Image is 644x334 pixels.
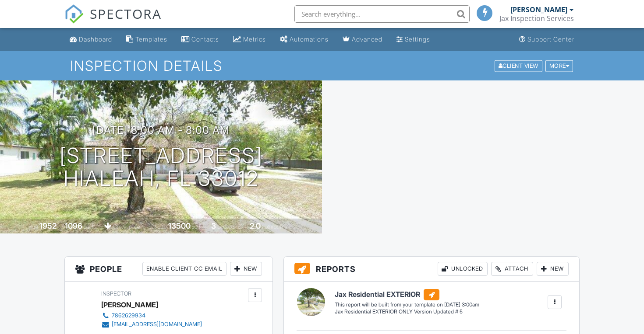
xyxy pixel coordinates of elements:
div: [PERSON_NAME] [101,298,158,311]
input: Search everything... [294,5,470,23]
div: 1096 [65,221,82,230]
span: SPECTORA [90,4,162,23]
div: Metrics [243,35,266,43]
div: Jax Inspection Services [499,14,574,23]
div: Jax Residential EXTERIOR ONLY Version Updated # 5 [335,308,479,316]
a: Metrics [230,31,269,48]
a: Templates [123,31,171,48]
div: 2.0 [250,221,261,230]
a: Automations (Basic) [276,31,332,48]
div: Dashboard [79,35,112,43]
span: Built [28,223,38,230]
a: Advanced [339,31,386,48]
div: Unlocked [438,262,488,276]
div: Attach [491,262,533,276]
div: New [537,262,569,276]
h1: Inspection Details [70,58,574,73]
div: 13500 [168,221,191,230]
span: bathrooms [262,223,287,230]
div: Client View [495,60,542,72]
a: Contacts [178,31,223,48]
div: Advanced [352,35,382,43]
div: Contacts [191,35,219,43]
span: bedrooms [217,223,241,230]
div: 3 [211,221,216,230]
h3: [DATE] 8:00 am - 8:00 am [92,124,230,136]
h6: Jax Residential EXTERIOR [335,289,479,300]
div: Templates [135,35,167,43]
div: Settings [405,35,430,43]
div: New [230,262,262,276]
a: 7862629934 [101,311,202,320]
a: Dashboard [66,31,116,48]
a: SPECTORA [64,12,162,30]
span: Lot Size [149,223,167,230]
span: sq. ft. [84,223,96,230]
h3: People [65,257,272,282]
div: [PERSON_NAME] [510,5,567,14]
h1: [STREET_ADDRESS] Hialeah, FL 33012 [60,144,262,191]
h3: Reports [284,257,579,282]
span: Inspector [101,290,131,297]
span: sq.ft. [192,223,203,230]
div: 1952 [39,221,57,230]
a: [EMAIL_ADDRESS][DOMAIN_NAME] [101,320,202,329]
a: Support Center [516,31,578,48]
div: This report will be built from your template on [DATE] 3:00am [335,301,479,308]
div: [EMAIL_ADDRESS][DOMAIN_NAME] [112,321,202,328]
span: crawlspace [113,223,140,230]
div: 7862629934 [112,312,145,319]
div: More [545,60,573,72]
a: Client View [494,62,545,69]
a: Settings [393,31,434,48]
div: Automations [290,35,329,43]
div: Support Center [527,35,574,43]
img: The Best Home Inspection Software - Spectora [64,4,84,24]
div: Enable Client CC Email [142,262,226,276]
